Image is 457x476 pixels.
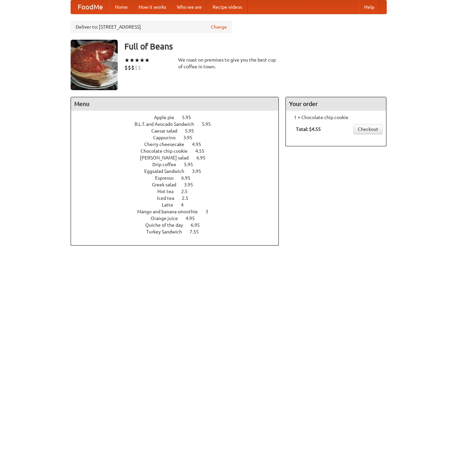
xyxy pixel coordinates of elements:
[124,64,128,71] li: $
[184,182,200,187] span: 3.95
[155,175,203,181] a: Espresso 6.95
[141,148,217,154] a: Chocolate chip cookie 4.55
[71,0,110,14] a: FoodMe
[192,169,208,174] span: 3.95
[289,114,383,121] li: 1 × Chocolate chip cookie
[154,115,181,120] span: Apple pie
[146,229,211,234] a: Turkey Sandwich 7.55
[144,169,214,174] a: Eggsalad Sandwich 3.95
[71,40,118,90] img: angular.jpg
[195,148,211,154] span: 4.55
[153,135,182,140] span: Cappucino
[137,209,221,214] a: Mango and banana smoothie 3
[196,155,212,160] span: 6.95
[172,0,207,14] a: Who we are
[151,128,184,134] span: Caesar salad
[157,189,200,194] a: Hot tea 2.5
[71,21,232,33] div: Deliver to: [STREET_ADDRESS]
[157,195,181,201] span: Iced tea
[192,142,208,147] span: 4.95
[140,155,218,160] a: [PERSON_NAME] salad 6.95
[286,97,386,111] h4: Your order
[183,135,199,140] span: 3.95
[182,115,198,120] span: 5.95
[181,202,190,208] span: 4
[152,182,183,187] span: Greek salad
[144,142,214,147] a: Cherry cheesecake 4.95
[157,195,201,201] a: Iced tea 2.5
[153,135,205,140] a: Cappucino 3.95
[140,57,145,64] li: ★
[162,202,180,208] span: Latte
[359,0,380,14] a: Help
[138,64,141,71] li: $
[140,155,195,160] span: [PERSON_NAME] salad
[144,142,191,147] span: Cherry cheesecake
[145,222,190,228] span: Quiche of the day
[157,189,180,194] span: Hot tea
[190,229,205,234] span: 7.55
[181,175,197,181] span: 6.95
[124,40,387,53] h3: Full of Beans
[135,121,201,127] span: B.L.T. and Avocado Sandwich
[154,115,203,120] a: Apple pie 5.95
[151,128,206,134] a: Caesar salad 5.95
[71,97,279,111] h4: Menu
[135,64,138,71] li: $
[152,182,205,187] a: Greek salad 3.95
[128,64,131,71] li: $
[146,229,189,234] span: Turkey Sandwich
[186,216,201,221] span: 4.95
[151,216,185,221] span: Orange juice
[131,64,135,71] li: $
[133,0,172,14] a: How it works
[181,189,194,194] span: 2.5
[205,209,215,214] span: 3
[144,169,191,174] span: Eggsalad Sandwich
[207,0,247,14] a: Recipe videos
[151,216,207,221] a: Orange juice 4.95
[110,0,133,14] a: Home
[296,126,321,132] b: Total: $4.55
[162,202,196,208] a: Latte 4
[152,162,205,167] a: Drip coffee 5.95
[191,222,206,228] span: 6.95
[185,128,201,134] span: 5.95
[353,124,383,134] a: Checkout
[145,57,150,64] li: ★
[137,209,204,214] span: Mango and banana smoothie
[202,121,218,127] span: 5.95
[124,57,129,64] li: ★
[152,162,183,167] span: Drip coffee
[141,148,194,154] span: Chocolate chip cookie
[135,121,223,127] a: B.L.T. and Avocado Sandwich 5.95
[182,195,195,201] span: 2.5
[178,57,279,70] div: We roast on premises to give you the best cup of coffee in town.
[135,57,140,64] li: ★
[129,57,135,64] li: ★
[145,222,212,228] a: Quiche of the day 6.95
[211,24,227,30] a: Change
[155,175,180,181] span: Espresso
[184,162,200,167] span: 5.95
